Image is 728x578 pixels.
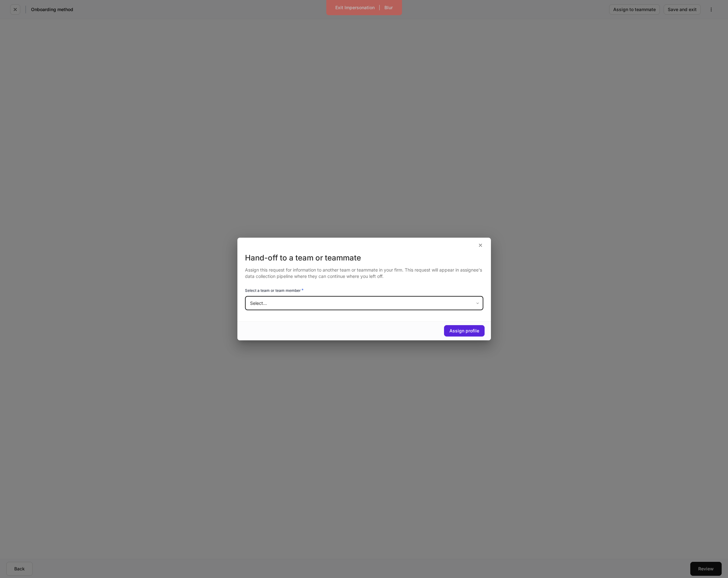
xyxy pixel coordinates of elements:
button: Assign profile [444,325,485,337]
div: Exit Impersonation [335,5,375,10]
div: Blur [384,5,393,10]
div: Assign profile [449,329,479,333]
div: Assign this request for information to another team or teammate in your firm. This request will a... [245,263,483,279]
div: Select... [245,296,483,310]
div: Hand-off to a team or teammate [245,253,483,263]
h6: Select a team or team member [245,287,304,293]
